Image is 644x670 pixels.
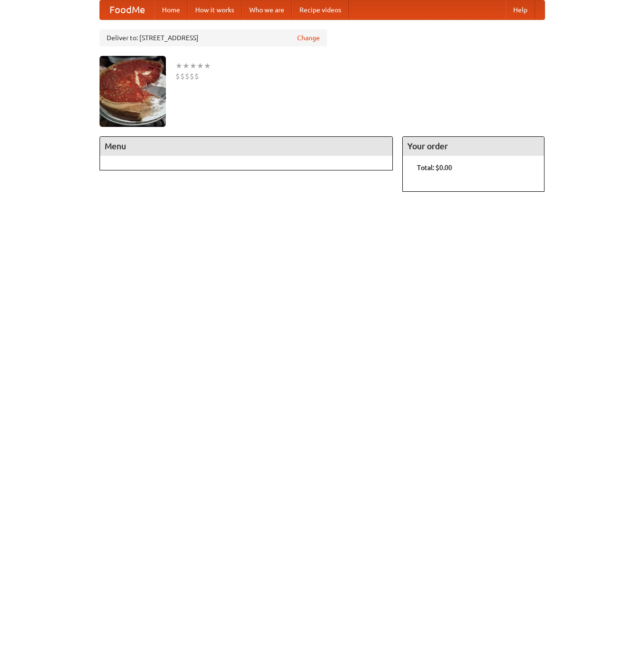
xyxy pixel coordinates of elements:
li: $ [194,71,199,81]
h4: Menu [100,137,393,156]
h4: Your order [403,137,544,156]
li: $ [190,71,194,81]
a: Change [297,33,320,43]
div: Deliver to: [STREET_ADDRESS] [100,29,327,46]
li: ★ [190,61,197,71]
li: $ [180,71,185,81]
a: FoodMe [100,0,154,19]
li: ★ [204,61,211,71]
li: $ [185,71,190,81]
a: How it works [188,0,242,19]
li: $ [175,71,180,81]
li: ★ [175,61,182,71]
a: Who we are [242,0,292,19]
b: Total: $0.00 [417,164,452,171]
img: angular.jpg [100,56,166,127]
a: Recipe videos [292,0,349,19]
li: ★ [197,61,204,71]
li: ★ [182,61,190,71]
a: Home [154,0,188,19]
a: Help [506,0,535,19]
